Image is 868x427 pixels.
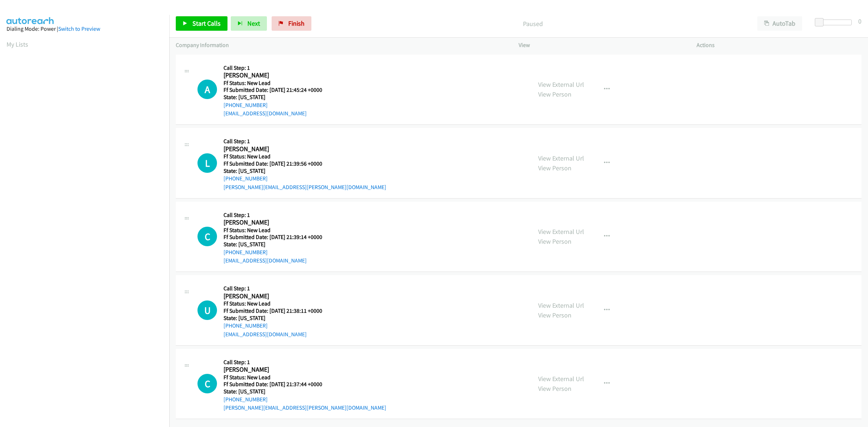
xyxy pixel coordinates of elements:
a: [EMAIL_ADDRESS][DOMAIN_NAME] [224,331,307,338]
a: My Lists [7,40,28,48]
h2: [PERSON_NAME] [224,366,331,374]
h5: State: [US_STATE] [224,388,386,395]
a: View External Url [538,301,584,309]
h5: Call Step: 1 [224,359,386,366]
h5: State: [US_STATE] [224,167,386,175]
span: Start Calls [192,19,221,27]
h1: U [197,300,217,320]
h5: Call Step: 1 [224,285,331,292]
a: View External Url [538,227,584,236]
div: The call is yet to be attempted [197,300,217,320]
h5: State: [US_STATE] [224,94,331,101]
h5: Ff Status: New Lead [224,80,331,87]
a: Finish [272,16,311,31]
h5: Call Step: 1 [224,212,331,219]
p: View [519,41,684,50]
h1: C [197,227,217,246]
h5: Ff Submitted Date: [DATE] 21:45:24 +0000 [224,86,331,94]
h1: C [197,374,217,393]
h5: Ff Status: New Lead [224,153,386,160]
h2: [PERSON_NAME] [224,145,331,153]
span: Finish [288,19,305,27]
h5: Ff Submitted Date: [DATE] 21:39:56 +0000 [224,160,386,167]
a: View Person [538,384,571,393]
h5: Ff Status: New Lead [224,300,331,307]
a: [EMAIL_ADDRESS][DOMAIN_NAME] [224,257,307,264]
p: Paused [321,19,744,29]
p: Actions [697,41,861,50]
h1: L [197,153,217,173]
h5: Ff Status: New Lead [224,227,331,234]
a: View Person [538,90,571,98]
a: View External Url [538,80,584,89]
div: The call is yet to be attempted [197,80,217,99]
a: [PERSON_NAME][EMAIL_ADDRESS][PERSON_NAME][DOMAIN_NAME] [224,184,386,191]
h2: [PERSON_NAME] [224,292,331,300]
h5: Ff Submitted Date: [DATE] 21:38:11 +0000 [224,307,331,315]
a: [PHONE_NUMBER] [224,322,268,329]
p: Company Information [176,41,506,50]
h5: Call Step: 1 [224,138,386,145]
a: [PERSON_NAME][EMAIL_ADDRESS][PERSON_NAME][DOMAIN_NAME] [224,404,386,411]
span: Next [247,19,260,27]
h5: Call Step: 1 [224,64,331,72]
div: Delay between calls (in seconds) [818,20,852,25]
h1: A [197,80,217,99]
a: Start Calls [176,16,227,31]
iframe: Dialpad [7,56,169,399]
a: [PHONE_NUMBER] [224,396,268,403]
h5: Ff Status: New Lead [224,374,386,381]
a: [PHONE_NUMBER] [224,175,268,182]
a: View External Url [538,154,584,162]
div: The call is yet to be attempted [197,227,217,246]
h2: [PERSON_NAME] [224,71,331,80]
a: View Person [538,237,571,245]
h5: State: [US_STATE] [224,241,331,248]
div: 0 [858,16,861,26]
a: [PHONE_NUMBER] [224,102,268,108]
a: View Person [538,164,571,172]
div: The call is yet to be attempted [197,153,217,173]
h5: State: [US_STATE] [224,315,331,322]
button: AutoTab [757,16,802,31]
a: View External Url [538,375,584,383]
h2: [PERSON_NAME] [224,218,331,227]
div: Dialing Mode: Power | [7,25,163,33]
a: [EMAIL_ADDRESS][DOMAIN_NAME] [224,110,307,117]
a: View Person [538,311,571,319]
button: Next [231,16,267,31]
h5: Ff Submitted Date: [DATE] 21:39:14 +0000 [224,234,331,241]
h5: Ff Submitted Date: [DATE] 21:37:44 +0000 [224,381,386,388]
a: Switch to Preview [58,25,100,32]
div: The call is yet to be attempted [197,374,217,393]
a: [PHONE_NUMBER] [224,249,268,256]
